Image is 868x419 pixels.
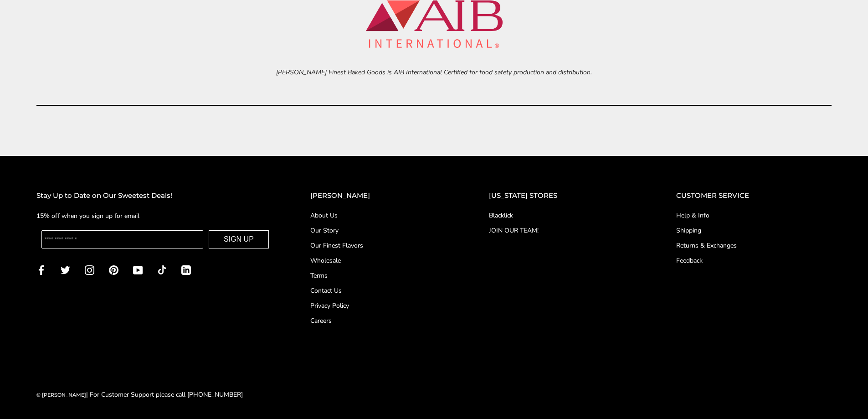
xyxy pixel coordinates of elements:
a: Feedback [676,256,832,265]
a: Wholesale [310,256,452,265]
h2: [US_STATE] STORES [489,190,640,202]
a: Facebook [36,264,46,275]
h2: CUSTOMER SERVICE [676,190,832,202]
a: YouTube [133,264,143,275]
p: 15% off when you sign up for email [36,211,274,221]
i: [PERSON_NAME] Finest Baked Goods is AIB International Certified for food safety production and di... [276,68,592,77]
a: © [PERSON_NAME] [36,392,86,398]
a: JOIN OUR TEAM! [489,226,640,235]
a: Pinterest [109,264,118,275]
h2: Stay Up to Date on Our Sweetest Deals! [36,190,274,202]
div: | For Customer Support please call [PHONE_NUMBER] [36,389,243,400]
a: Careers [310,316,452,326]
a: LinkedIn [181,264,191,275]
a: Our Finest Flavors [310,241,452,250]
a: Instagram [85,264,94,275]
a: Help & Info [676,211,832,220]
a: Shipping [676,226,832,235]
img: aib-logo.webp [366,0,503,48]
a: Our Story [310,226,452,235]
a: Blacklick [489,211,640,220]
h2: [PERSON_NAME] [310,190,452,202]
a: TikTok [157,264,167,275]
a: Twitter [61,264,70,275]
a: Terms [310,271,452,280]
button: SIGN UP [209,230,269,248]
a: About Us [310,211,452,220]
a: Contact Us [310,286,452,295]
input: Enter your email [41,230,203,248]
a: Privacy Policy [310,301,452,310]
a: Returns & Exchanges [676,241,832,250]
